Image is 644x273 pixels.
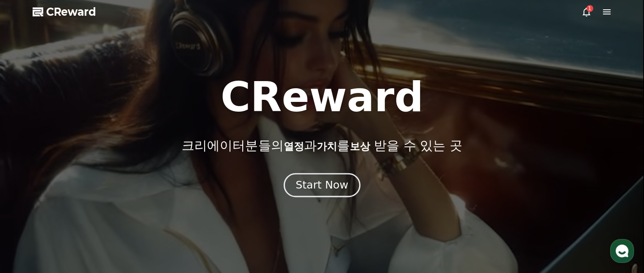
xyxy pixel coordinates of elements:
button: Start Now [284,173,360,197]
span: 설정 [131,215,141,222]
div: 1 [586,5,593,12]
a: CReward [33,5,96,19]
span: 열정 [283,141,304,152]
a: 홈 [3,203,56,224]
h1: CReward [221,77,423,118]
span: 가치 [316,141,337,152]
a: 설정 [109,203,163,224]
span: 홈 [27,215,32,222]
p: 크리에이터분들의 과 를 받을 수 있는 곳 [182,138,462,153]
a: Start Now [285,182,359,190]
a: 1 [581,7,591,17]
a: 대화 [56,203,109,224]
span: 대화 [77,216,88,222]
div: Start Now [296,178,348,192]
span: 보상 [349,141,370,152]
span: CReward [46,5,96,19]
